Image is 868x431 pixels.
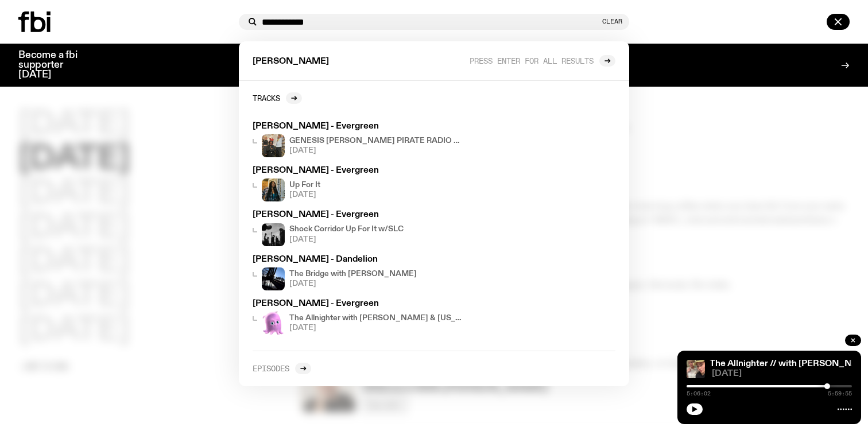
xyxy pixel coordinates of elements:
h3: [PERSON_NAME] - Evergreen [253,211,464,219]
a: Tracks [253,92,302,104]
span: 5:59:55 [828,391,852,397]
img: shock corridor 4 SLC [262,223,285,246]
img: People climb Sydney's Harbour Bridge [262,267,285,290]
a: [PERSON_NAME] - Evergreenshock corridor 4 SLCShock Corridor Up For It w/SLC[DATE] [248,206,468,250]
h4: Up For It [289,181,320,189]
span: [DATE] [289,324,464,332]
span: [DATE] [289,280,417,288]
h3: [PERSON_NAME] - Evergreen [253,122,464,131]
a: [PERSON_NAME] - EvergreenGENESIS [PERSON_NAME] PIRATE RADIO TAKEOVER[DATE] [248,118,468,162]
span: [DATE] [712,370,852,378]
span: [PERSON_NAME] [253,57,329,66]
h4: The Bridge with [PERSON_NAME] [289,270,417,278]
span: [DATE] [289,147,464,154]
a: Episodes [253,363,311,374]
a: Press enter for all results [470,55,615,67]
span: Press enter for all results [470,56,594,65]
h4: Shock Corridor Up For It w/SLC [289,226,404,233]
h3: [PERSON_NAME] - Dandelion [253,255,464,264]
img: An animated image of a pink squid named pearl from Nemo. [262,312,285,335]
a: [PERSON_NAME] - EvergreenAn animated image of a pink squid named pearl from Nemo. The Allnighter ... [248,295,468,339]
a: [PERSON_NAME] - DandelionPeople climb Sydney's Harbour BridgeThe Bridge with [PERSON_NAME][DATE] [248,251,468,295]
h2: Tracks [253,94,280,102]
h2: Episodes [253,364,289,372]
h3: [PERSON_NAME] - Evergreen [253,300,464,308]
h3: Become a fbi supporter [DATE] [18,51,92,80]
img: Two girls take a selfie. Girl on the right wears a baseball cap and wearing a black hoodie. Girl ... [687,360,705,378]
a: [PERSON_NAME] - EvergreenIfy - a Brown Skin girl with black braided twists, looking up to the sid... [248,162,468,206]
button: Clear [602,18,622,25]
span: 5:06:02 [687,391,711,397]
h4: GENESIS [PERSON_NAME] PIRATE RADIO TAKEOVER [289,137,464,145]
img: Ify - a Brown Skin girl with black braided twists, looking up to the side with her tongue stickin... [262,178,285,201]
h3: [PERSON_NAME] - Evergreen [253,166,464,175]
h4: The Allnighter with [PERSON_NAME] & [US_STATE] °❀⋆.ೃ࿔*:･ [289,314,464,322]
span: [DATE] [289,236,404,243]
span: [DATE] [289,191,320,199]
